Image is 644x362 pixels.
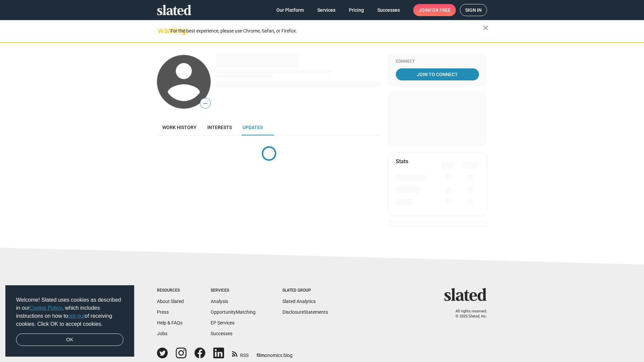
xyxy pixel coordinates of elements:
span: Work history [162,125,197,130]
a: DisclosureStatements [282,309,328,315]
a: Help & FAQs [157,320,182,325]
span: Join [419,4,450,16]
mat-icon: close [482,24,490,32]
span: for free [429,4,450,16]
a: Cookie Policy [30,305,62,311]
div: Slated Group [282,288,328,293]
div: cookieconsent [5,285,134,357]
a: Pricing [343,4,369,16]
a: Successes [211,331,232,336]
a: dismiss cookie message [16,334,123,346]
a: Press [157,309,169,315]
a: RSS [232,348,249,359]
div: Services [211,288,256,293]
span: Join To Connect [397,68,478,80]
a: filmonomics blog [257,347,292,359]
a: Our Platform [271,4,309,16]
a: Interests [202,119,237,135]
a: Successes [372,4,405,16]
span: — [200,99,210,108]
span: Welcome! Slated uses cookies as described in our , which includes instructions on how to of recei... [16,296,123,328]
a: Work history [157,119,202,135]
a: Updates [237,119,268,135]
a: Jobs [157,331,167,336]
a: Join To Connect [396,68,479,80]
div: For the best experience, please use Chrome, Safari, or Firefox. [170,26,483,36]
a: EP Services [211,320,234,325]
a: Analysis [211,299,228,304]
a: opt-out [68,313,85,319]
mat-icon: warning [158,26,166,35]
span: Updates [243,125,263,130]
a: Joinfor free [413,4,456,16]
a: Services [312,4,341,16]
div: Connect [396,59,479,64]
mat-card-title: Stats [396,158,408,165]
span: Services [317,4,335,16]
span: film [257,353,265,358]
div: Resources [157,288,184,293]
span: Our Platform [276,4,304,16]
span: Successes [377,4,400,16]
a: About Slated [157,299,184,304]
a: Slated Analytics [282,299,316,304]
a: Sign in [460,4,487,16]
span: Pricing [349,4,364,16]
a: OpportunityMatching [211,309,256,315]
span: Sign in [465,4,482,16]
span: Interests [207,125,232,130]
p: All rights reserved. © 2025 Slated, Inc. [448,309,487,319]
